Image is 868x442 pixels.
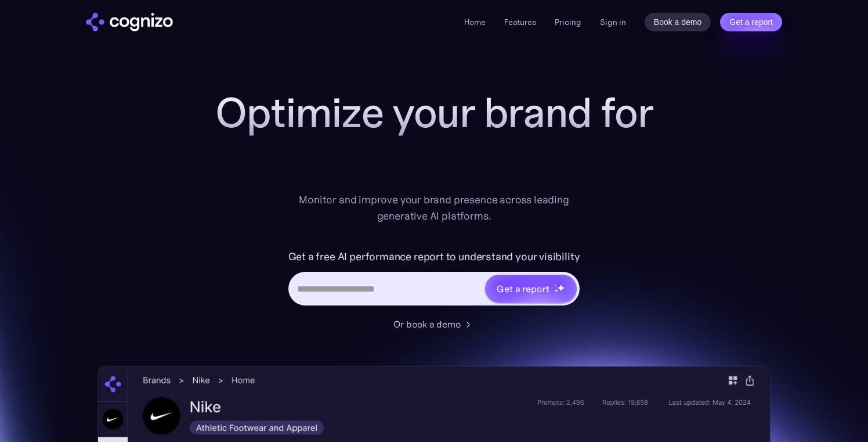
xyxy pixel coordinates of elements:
[720,13,782,31] a: Get a report
[288,247,580,311] form: Hero URL Input Form
[464,17,486,27] a: Home
[504,17,536,27] a: Features
[557,284,565,292] img: star
[645,13,711,31] a: Book a demo
[291,192,577,224] div: Monitor and improve your brand presence across leading generative AI platforms.
[393,317,475,331] a: Or book a demo
[484,274,578,304] a: Get a reportstarstarstar
[86,13,173,31] a: home
[288,247,580,266] label: Get a free AI performance report to understand your visibility
[600,15,626,29] a: Sign in
[554,289,558,293] img: star
[393,317,461,331] div: Or book a demo
[497,282,549,296] div: Get a report
[555,17,581,27] a: Pricing
[202,89,666,136] h1: Optimize your brand for
[86,13,173,31] img: cognizo logo
[554,285,556,286] img: star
